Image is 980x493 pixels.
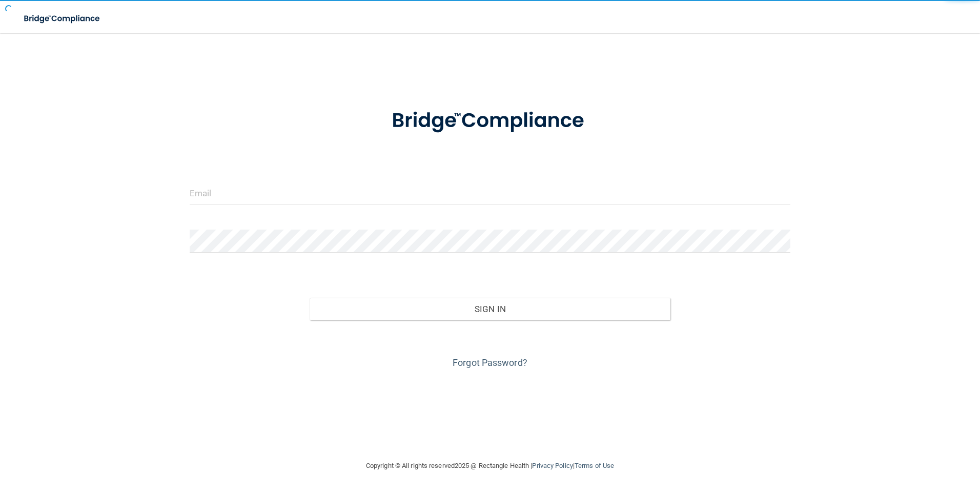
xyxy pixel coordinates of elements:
img: bridge_compliance_login_screen.278c3ca4.svg [371,94,609,148]
a: Terms of Use [575,462,614,469]
button: Sign In [310,298,670,320]
div: Copyright © All rights reserved 2025 @ Rectangle Health | | [303,449,677,482]
a: Forgot Password? [453,357,527,368]
a: Privacy Policy [532,462,573,469]
input: Email [190,181,791,204]
img: bridge_compliance_login_screen.278c3ca4.svg [15,8,110,29]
